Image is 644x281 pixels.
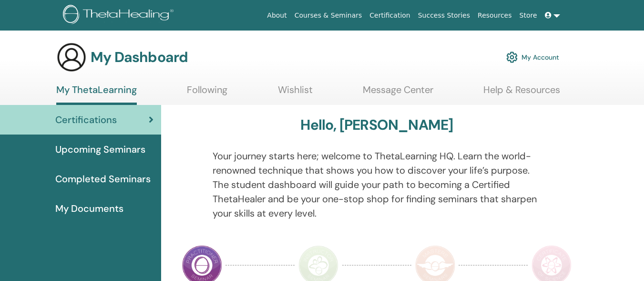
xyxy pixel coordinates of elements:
span: My Documents [55,201,123,216]
a: Resources [474,7,516,24]
a: About [263,7,290,24]
a: My Account [506,47,559,68]
a: Following [187,84,227,103]
a: Courses & Seminars [291,7,366,24]
a: Help & Resources [483,84,560,103]
span: Completed Seminars [55,172,151,186]
h3: Hello, [PERSON_NAME] [300,116,453,134]
a: Wishlist [278,84,313,103]
img: cog.svg [506,49,518,65]
a: Store [516,7,541,24]
img: generic-user-icon.jpg [56,42,87,73]
a: Success Stories [414,7,474,24]
img: logo.png [63,5,177,26]
h3: My Dashboard [91,49,188,66]
span: Certifications [55,113,117,127]
a: My ThetaLearning [56,84,137,105]
p: Your journey starts here; welcome to ThetaLearning HQ. Learn the world-renowned technique that sh... [213,149,541,220]
span: Upcoming Seminars [55,142,145,156]
a: Certification [366,7,414,24]
a: Message Center [363,84,433,103]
